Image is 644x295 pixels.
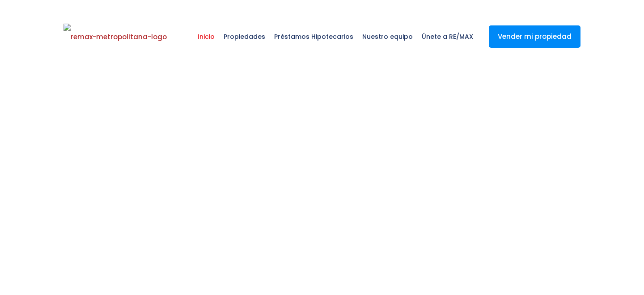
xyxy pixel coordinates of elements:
[64,24,167,50] img: remax-metropolitana-logo
[64,14,167,59] a: RE/MAX Metropolitana
[270,14,358,59] a: Préstamos Hipotecarios
[193,14,219,59] a: Inicio
[417,23,478,50] span: Únete a RE/MAX
[489,25,580,48] a: Vender mi propiedad
[219,23,270,50] span: Propiedades
[270,23,358,50] span: Préstamos Hipotecarios
[219,14,270,59] a: Propiedades
[417,14,478,59] a: Únete a RE/MAX
[193,23,219,50] span: Inicio
[358,14,417,59] a: Nuestro equipo
[358,23,417,50] span: Nuestro equipo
